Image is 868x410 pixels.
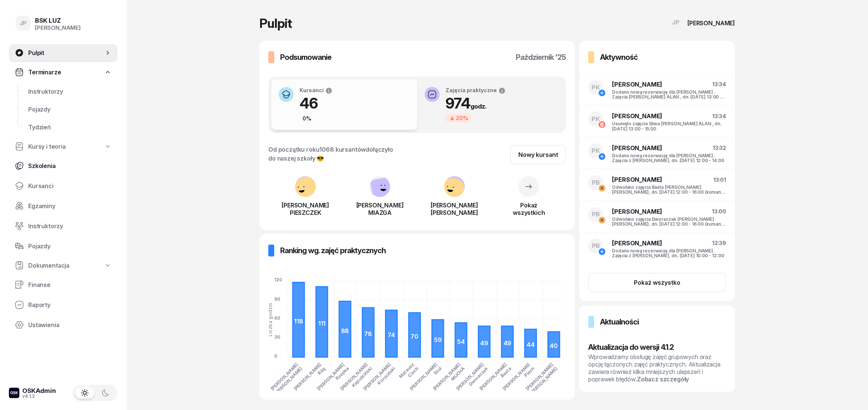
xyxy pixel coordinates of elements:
[268,191,343,216] a: [PERSON_NAME]PIESZCZEK
[687,20,735,26] div: [PERSON_NAME]
[28,106,111,113] span: Pojazdy
[274,315,280,321] tspan: 60
[592,243,600,249] span: PB
[592,211,600,217] span: PB
[712,81,726,87] span: 13:34
[612,112,662,120] span: [PERSON_NAME]
[529,366,559,396] tspan: [PERSON_NAME]
[468,366,489,387] tspan: Dworaczek
[339,362,369,392] tspan: [PERSON_NAME]
[9,138,117,155] a: Kursy i teoria
[712,208,726,214] span: 13:00
[299,87,333,94] div: Kursanci
[268,201,343,216] div: [PERSON_NAME] PIESZCZEK
[317,366,327,376] tspan: Róg
[271,80,417,130] button: Kursanci460%
[713,145,726,151] span: 13:32
[592,180,600,186] span: PB
[9,388,19,398] img: logo-xs-dark@2x.png
[22,118,117,136] a: Tydzień
[612,208,662,215] span: [PERSON_NAME]
[634,279,680,286] div: Pokaż wszystko
[28,69,61,76] span: Terminarze
[28,124,111,131] span: Tydzień
[268,145,393,163] div: Od początku roku dołączyło do naszej szkoły 😎
[376,366,396,386] tspan: Koryciński
[28,281,111,288] span: Finanse
[478,362,508,392] tspan: [PERSON_NAME]
[9,217,117,235] a: Instruktorzy
[292,362,323,392] tspan: [PERSON_NAME]
[592,148,600,154] span: PK
[409,362,439,392] tspan: [PERSON_NAME]
[432,366,443,376] tspan: Szul
[612,176,662,183] span: [PERSON_NAME]
[9,296,117,314] a: Raporty
[588,353,726,383] div: Wprowadzamy obsługę zajęć grupowych oraz opcję łączonych zajęć praktycznych. Aktualizacja zawiera...
[516,51,566,63] h3: październik '25
[9,44,117,62] a: Pulpit
[612,185,726,194] div: Odwołano zajęcia Basta [PERSON_NAME] [PERSON_NAME], dn. [DATE] 12:00 - 16:00 (kursant odwołał)
[28,262,69,269] span: Dokumentacja
[417,191,492,216] a: [PERSON_NAME][PERSON_NAME]
[299,114,314,123] div: 0%
[351,366,373,388] tspan: Kapuściński
[455,362,485,392] tspan: [PERSON_NAME]
[432,362,462,392] tspan: [PERSON_NAME]
[672,19,680,26] span: JP
[9,276,117,294] a: Finanse
[22,394,56,398] div: v4.1.2
[273,366,304,396] tspan: [PERSON_NAME]
[28,88,111,95] span: Instruktorzy
[588,273,726,292] button: Pokaż wszystko
[28,162,111,170] span: Szkolenia
[592,116,600,122] span: PK
[28,322,111,329] span: Ustawienia
[35,17,81,24] div: BSK LUZ
[612,121,726,131] div: Usunięto zajęcia Śliwa [PERSON_NAME] ALAN , dn. [DATE] 13:00 - 15:00
[579,41,735,301] a: AktywnośćPK[PERSON_NAME]13:34Dodano nową rezerwację dla [PERSON_NAME] . Zajęcia [PERSON_NAME] ALA...
[268,303,273,336] div: Liczba godzin
[280,51,331,63] h3: Podsumowanie
[612,239,662,247] span: [PERSON_NAME]
[713,177,726,183] span: 13:01
[446,114,471,123] div: 20%
[525,362,555,392] tspan: [PERSON_NAME]
[446,94,506,112] h1: 974
[470,103,486,110] small: godz.
[334,366,350,381] tspan: Rzepka
[28,143,66,150] span: Kursy i teoria
[9,177,117,195] a: Kursanci
[579,306,735,392] a: AktualnościAktualizacja do wersji 4.1.2Wprowadzamy obsługę zajęć grupowych oraz opcję łączonych z...
[501,362,531,392] tspan: [PERSON_NAME]
[712,113,726,119] span: 13:34
[9,197,117,215] a: Egzaminy
[9,237,117,255] a: Pojazdy
[446,87,506,94] div: Zajęcia praktyczne
[22,100,117,118] a: Pojazdy
[612,81,662,88] span: [PERSON_NAME]
[417,80,563,130] button: Zajęcia praktyczne974godz.20%
[417,201,492,216] div: [PERSON_NAME] [PERSON_NAME]
[450,366,466,382] tspan: MUCHA
[9,157,117,175] a: Szkolenia
[28,203,111,210] span: Egzaminy
[9,316,117,334] a: Ustawienia
[600,316,639,328] h3: Aktualności
[612,217,726,226] div: Odwołano zajęcia Dworaczek [PERSON_NAME] [PERSON_NAME], dn. [DATE] 12:00 - 16:00 (kursant odwołał)
[343,191,417,216] a: [PERSON_NAME]MIAZGA
[492,201,566,216] div: Pokaż wszystkich
[22,83,117,100] a: Instruktorzy
[274,296,280,302] tspan: 90
[612,153,726,163] div: Dodano nową rezerwację dla [PERSON_NAME] . Zajęcia z [PERSON_NAME], dn. [DATE] 12:00 - 14:00
[712,240,726,246] span: 12:39
[362,362,392,392] tspan: [PERSON_NAME]
[280,245,386,256] h3: Ranking wg. zajęć praktycznych
[9,64,117,80] a: Terminarze
[274,277,282,283] tspan: 120
[612,90,726,99] div: Dodano nową rezerwację dla [PERSON_NAME] . Zajęcia [PERSON_NAME] ALAN , dn. [DATE] 13:00 - 15:00
[28,301,111,309] span: Raporty
[499,366,512,379] tspan: Basta
[592,84,600,91] span: PK
[316,362,346,392] tspan: [PERSON_NAME]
